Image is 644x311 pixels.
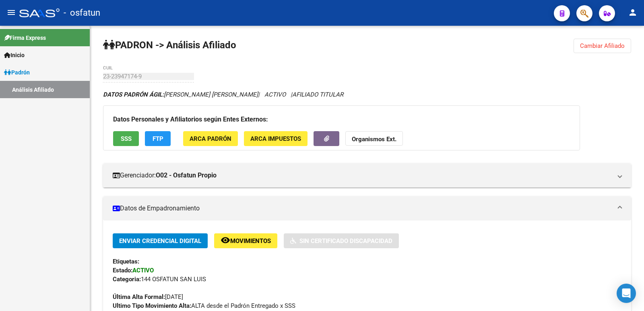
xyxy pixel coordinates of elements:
button: Sin Certificado Discapacidad [284,233,399,248]
strong: Ultimo Tipo Movimiento Alta: [113,302,191,309]
strong: DATOS PADRÓN ÁGIL: [103,91,164,98]
div: 144 OSFATUN SAN LUIS [113,275,621,284]
span: [PERSON_NAME] [PERSON_NAME] [103,91,258,98]
span: Padrón [4,68,30,77]
mat-expansion-panel-header: Datos de Empadronamiento [103,196,631,220]
mat-icon: remove_red_eye [221,235,230,245]
strong: Estado: [113,267,132,274]
strong: ACTIVO [132,267,154,274]
button: Organismos Ext. [345,131,403,146]
span: FTP [153,135,163,142]
span: Movimientos [230,237,271,245]
button: Movimientos [214,233,277,248]
i: | ACTIVO | [103,91,343,98]
strong: O02 - Osfatun Propio [156,171,217,180]
button: ARCA Impuestos [244,131,308,146]
span: [DATE] [113,293,183,301]
span: Sin Certificado Discapacidad [299,237,392,245]
strong: Etiquetas: [113,258,139,265]
mat-icon: menu [6,8,16,17]
mat-panel-title: Datos de Empadronamiento [113,204,612,213]
span: ARCA Impuestos [250,135,301,142]
button: ARCA Padrón [183,131,238,146]
strong: Última Alta Formal: [113,293,165,301]
span: - osfatun [64,4,100,22]
span: Enviar Credencial Digital [119,237,201,245]
span: ALTA desde el Padrón Entregado x SSS [113,302,295,309]
button: SSS [113,131,139,146]
button: FTP [145,131,171,146]
mat-expansion-panel-header: Gerenciador:O02 - Osfatun Propio [103,163,631,187]
strong: Organismos Ext. [352,136,396,143]
div: Open Intercom Messenger [617,284,636,303]
span: AFILIADO TITULAR [292,91,343,98]
span: Cambiar Afiliado [580,42,625,49]
strong: PADRON -> Análisis Afiliado [103,39,236,51]
span: Firma Express [4,33,46,42]
span: ARCA Padrón [190,135,231,142]
mat-icon: person [628,8,638,17]
span: Inicio [4,51,25,60]
strong: Categoria: [113,276,141,283]
button: Cambiar Afiliado [574,39,631,53]
button: Enviar Credencial Digital [113,233,208,248]
span: SSS [121,135,132,142]
h3: Datos Personales y Afiliatorios según Entes Externos: [113,114,570,125]
mat-panel-title: Gerenciador: [113,171,612,180]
